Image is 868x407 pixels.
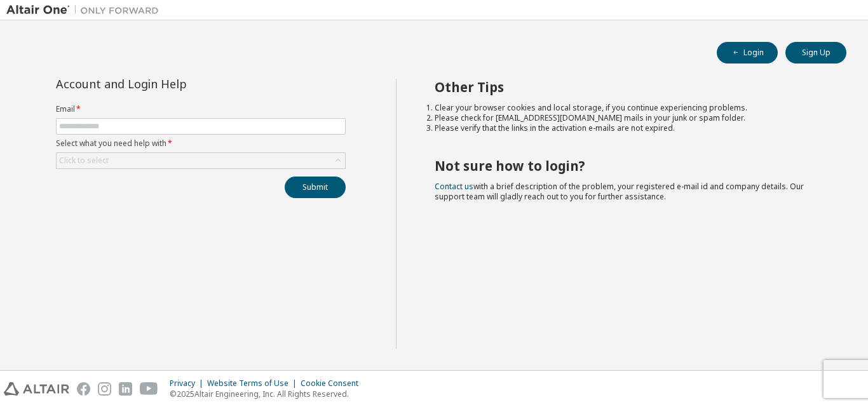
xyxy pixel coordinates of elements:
[435,103,824,113] li: Clear your browser cookies and local storage, if you continue experiencing problems.
[435,181,473,192] a: Contact us
[4,382,69,396] img: altair_logo.svg
[285,177,346,198] button: Submit
[435,157,824,174] h2: Not sure how to login?
[435,123,824,133] li: Please verify that the links in the activation e-mails are not expired.
[77,382,90,396] img: facebook.svg
[56,138,346,149] label: Select what you need help with
[207,378,301,389] div: Website Terms of Use
[140,382,158,396] img: youtube.svg
[435,181,804,202] span: with a brief description of the problem, your registered e-mail id and company details. Our suppo...
[119,382,132,396] img: linkedin.svg
[170,378,207,389] div: Privacy
[98,382,111,396] img: instagram.svg
[56,104,346,114] label: Email
[170,389,366,399] p: © 2025 Altair Engineering, Inc. All Rights Reserved.
[57,153,345,168] div: Click to select
[59,156,109,166] div: Click to select
[717,42,778,63] button: Login
[56,79,288,89] div: Account and Login Help
[6,4,165,17] img: Altair One
[435,113,824,123] li: Please check for [EMAIL_ADDRESS][DOMAIN_NAME] mails in your junk or spam folder.
[785,42,846,63] button: Sign Up
[301,378,366,389] div: Cookie Consent
[435,79,824,95] h2: Other Tips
